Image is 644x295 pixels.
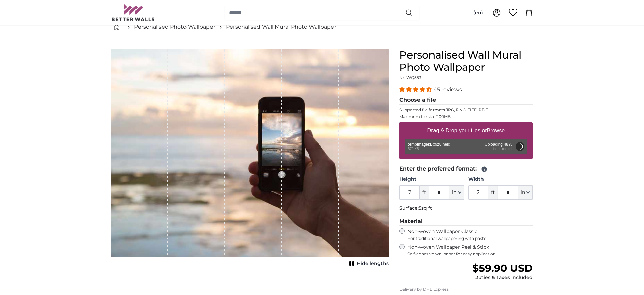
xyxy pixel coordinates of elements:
label: Non-woven Wallpaper Classic [407,228,533,241]
img: Betterwalls [111,4,155,21]
span: Self-adhesive wallpaper for easy application [407,251,533,257]
span: 4.36 stars [399,86,433,93]
span: ft [488,185,498,200]
span: 45 reviews [433,86,462,93]
span: Nr. WQ553 [399,75,421,80]
button: (en) [468,7,489,19]
legend: Material [399,217,533,226]
span: in [452,189,456,196]
button: Hide lengths [347,259,389,268]
u: Browse [487,128,505,133]
h1: Personalised Wall Mural Photo Wallpaper [399,49,533,73]
label: Height [399,176,464,183]
nav: breadcrumbs [111,16,533,38]
span: 5sq ft [419,205,432,211]
div: Duties & Taxes included [472,274,533,281]
label: Non-woven Wallpaper Peel & Stick [407,244,533,257]
div: 1 of 1 [111,49,389,268]
p: Supported file formats JPG, PNG, TIFF, PDF [399,107,533,113]
span: For traditional wallpapering with paste [407,236,533,241]
p: Surface: [399,205,533,212]
label: Width [468,176,533,183]
span: in [521,189,525,196]
legend: Enter the preferred format: [399,165,533,173]
a: Personalised Wall Mural Photo Wallpaper [226,23,336,31]
a: Personalised Photo Wallpaper [134,23,215,31]
button: in [449,185,464,200]
span: $59.90 USD [472,262,533,274]
span: ft [420,185,429,200]
button: in [518,185,533,200]
p: Delivery by DHL Express [399,287,533,292]
legend: Choose a file [399,96,533,105]
p: Maximum file size 200MB. [399,114,533,119]
span: Hide lengths [357,260,389,267]
label: Drag & Drop your files or [425,124,507,137]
